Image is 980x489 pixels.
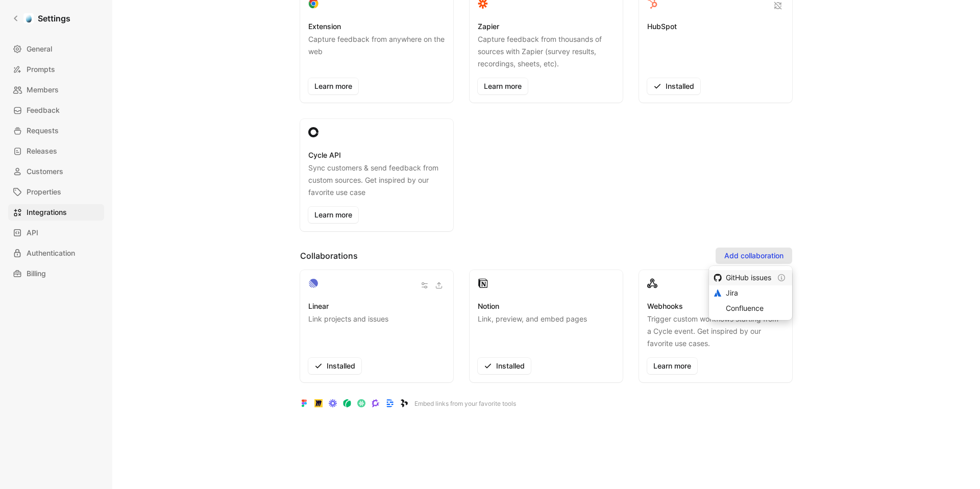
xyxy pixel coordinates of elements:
h3: HubSpot [647,20,677,33]
button: Add collaboration [716,248,792,264]
span: Integrations [27,206,67,218]
span: Customers [27,165,63,178]
p: Sync customers & send feedback from custom sources. Get inspired by our favorite use case [308,162,445,199]
span: Prompts [27,63,55,76]
button: Installed [647,78,700,94]
h1: Settings [38,12,70,25]
span: Requests [27,125,59,137]
span: Members [27,84,59,96]
h3: Linear [308,300,329,312]
h3: Extension [308,20,341,33]
a: Properties [8,184,104,200]
h3: Cycle API [308,149,341,161]
span: Add collaboration [724,250,783,262]
a: API [8,225,104,241]
span: Confluence [726,304,764,312]
span: Installed [484,360,525,372]
a: Learn more [308,78,358,94]
a: Learn more [308,207,358,223]
a: Learn more [647,358,697,374]
p: Embed links from your favorite tools [414,399,516,409]
a: Authentication [8,245,104,261]
a: Members [8,82,104,98]
span: Jira [726,288,738,297]
span: API [27,227,38,239]
p: Capture feedback from thousands of sources with Zapier (survey results, recordings, sheets, etc). [478,33,615,70]
p: Link, preview, and embed pages [478,313,587,350]
h3: Notion [478,300,499,312]
a: Integrations [8,204,104,221]
a: Learn more [478,78,528,94]
h3: Webhooks [647,300,683,312]
button: Installed [478,358,531,374]
span: Authentication [27,247,75,259]
span: Releases [27,145,57,157]
a: Feedback [8,102,104,118]
button: Installed [308,358,361,374]
span: Properties [27,186,61,198]
a: Customers [8,163,104,180]
a: Settings [8,8,75,29]
span: General [27,43,52,55]
span: GitHub issues [726,273,771,282]
a: Billing [8,265,104,282]
span: Installed [314,360,355,372]
p: Capture feedback from anywhere on the web [308,33,445,70]
p: Link projects and issues [308,313,388,350]
span: Billing [27,267,46,280]
p: Trigger custom workflows starting from a Cycle event. Get inspired by our favorite use cases. [647,313,784,350]
h2: Collaborations [300,250,358,262]
h3: Zapier [478,20,499,33]
a: General [8,41,104,57]
span: Installed [653,80,694,92]
a: Releases [8,143,104,159]
a: Prompts [8,61,104,78]
span: Feedback [27,104,60,116]
a: Requests [8,123,104,139]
